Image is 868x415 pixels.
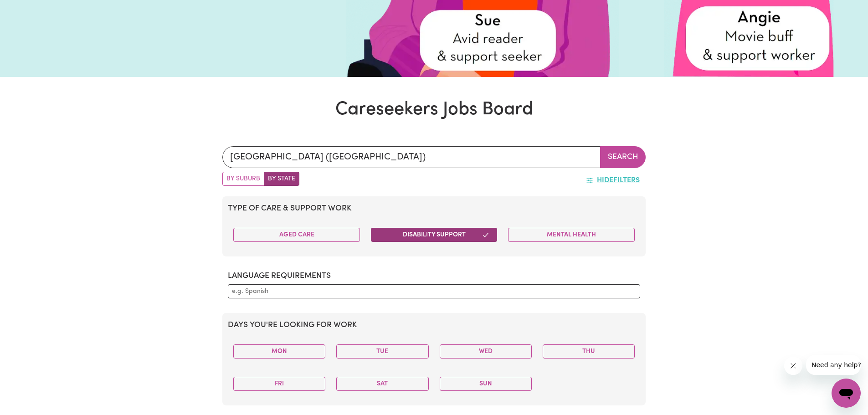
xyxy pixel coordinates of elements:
[264,172,299,186] label: Search by state
[543,344,635,359] button: Thu
[336,377,428,391] button: Sat
[440,377,532,391] button: Sun
[371,228,498,242] button: Disability Support
[228,204,640,213] h2: Type of care & support work
[508,228,635,242] button: Mental Health
[232,287,636,296] input: e.g. Spanish
[580,172,646,189] button: HideFilters
[597,177,613,184] span: Hide
[222,146,601,168] input: e.g. New South Wales, or NSW
[233,228,360,242] button: Aged Care
[5,6,55,14] span: Need any help?
[228,320,640,330] h2: Days you're looking for work
[233,344,325,359] button: Mon
[600,146,646,168] button: Search
[440,344,532,359] button: Wed
[806,355,861,375] iframe: Message from company
[784,357,802,375] iframe: Close message
[832,379,861,408] iframe: Button to launch messaging window
[233,377,325,391] button: Fri
[336,344,428,359] button: Tue
[228,271,640,281] h2: Language requirements
[222,172,264,186] label: Search by suburb/post code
